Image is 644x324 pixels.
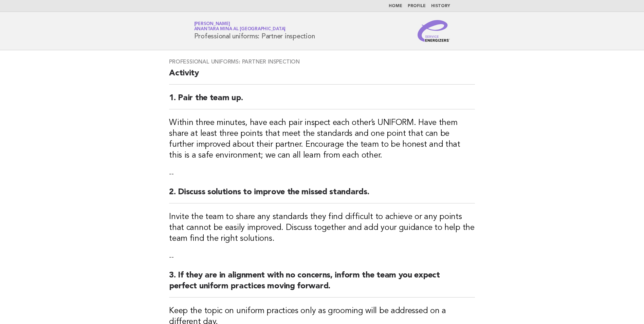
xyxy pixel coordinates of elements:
img: Service Energizers [418,20,450,42]
span: Anantara Mina al [GEOGRAPHIC_DATA] [194,27,286,32]
a: [PERSON_NAME]Anantara Mina al [GEOGRAPHIC_DATA] [194,22,286,31]
h2: 3. If they are in alignment with no concerns, inform the team you expect perfect uniform practice... [169,270,475,298]
a: Profile [408,4,426,8]
h3: Invite the team to share any standards they find difficult to achieve or any points that cannot b... [169,212,475,244]
a: Home [389,4,402,8]
p: -- [169,169,475,179]
h3: Professional uniforms: Partner inspection [169,58,475,65]
h1: Professional uniforms: Partner inspection [194,22,315,40]
a: History [431,4,450,8]
h2: Activity [169,68,475,85]
p: -- [169,252,475,262]
h2: 2. Discuss solutions to improve the missed standards. [169,187,475,203]
h2: 1. Pair the team up. [169,93,475,109]
h3: Within three minutes, have each pair inspect each other’s UNIFORM. Have them share at least three... [169,118,475,161]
